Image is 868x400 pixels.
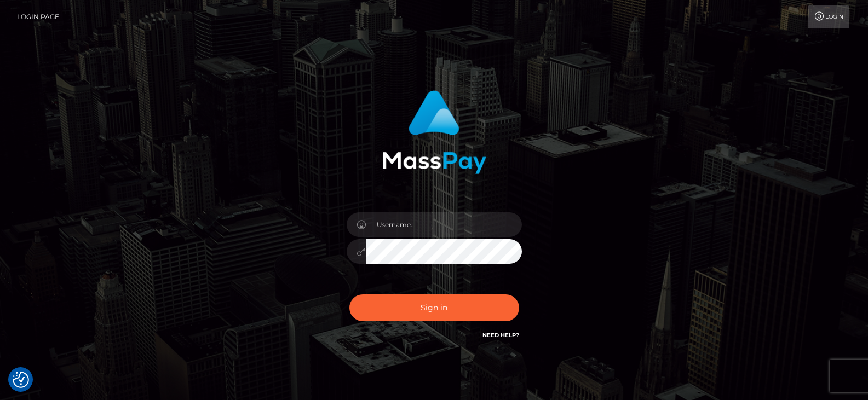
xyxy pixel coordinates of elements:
button: Consent Preferences [13,372,29,388]
img: MassPay Login [382,90,486,174]
a: Need Help? [482,332,519,339]
button: Sign in [349,294,519,321]
input: Username... [366,212,522,237]
a: Login [808,5,849,28]
img: Revisit consent button [13,372,29,388]
a: Login Page [17,5,59,28]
